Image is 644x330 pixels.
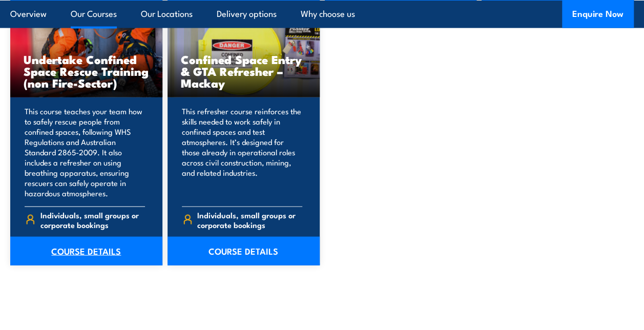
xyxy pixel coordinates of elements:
[168,237,320,265] a: COURSE DETAILS
[182,106,302,198] p: This refresher course reinforces the skills needed to work safely in confined spaces and test atm...
[24,53,149,89] h3: Undertake Confined Space Rescue Training (non Fire-Sector)
[197,210,302,230] span: Individuals, small groups or corporate bookings
[25,106,145,198] p: This course teaches your team how to safely rescue people from confined spaces, following WHS Reg...
[181,53,306,89] h3: Confined Space Entry & GTA Refresher – Mackay
[10,237,162,265] a: COURSE DETAILS
[40,210,145,230] span: Individuals, small groups or corporate bookings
